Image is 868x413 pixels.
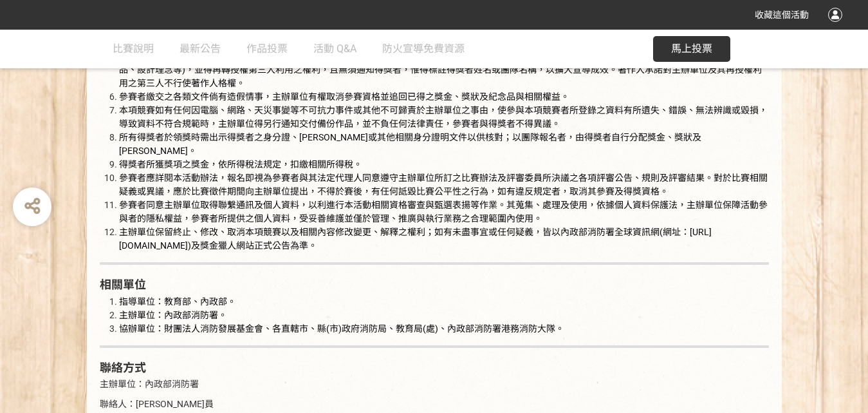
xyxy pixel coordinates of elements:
[119,227,712,251] span: 主辦單位保留終止、修改、取消本項競賽以及相關內容修改變更、解釋之權利；如有未盡事宜或任何疑義，皆以內政部消防署全球資訊網(網址：[URL][DOMAIN_NAME])及獎金獵人網站正式公告為準。
[180,43,221,55] span: 最新公告
[100,278,146,291] strong: 相關單位
[180,30,221,68] a: 最新公告
[653,36,730,62] button: 馬上投票
[119,173,768,197] span: 參賽者應詳閱本活動辦法，報名即視為參賽者與其法定代理人同意遵守主辦單位所訂之比賽辦法及評審委員所決議之各項評審公告、規則及評審結果。對於比賽相關疑義或異議，應於比賽徵件期間向主辦單位提出，不得於...
[119,91,569,102] span: 參賽者繳交之各類文件倘有造假情事，主辦單位有權取消參賽資格並追回已得之獎金、獎狀及紀念品與相關權益。
[313,43,356,55] span: 活動 Q&A
[119,296,236,307] span: 指導單位：教育部、內政部。
[246,30,288,68] a: 作品投票
[313,30,356,68] a: 活動 Q&A
[755,10,809,20] span: 收藏這個活動
[100,398,769,411] p: 聯絡人：[PERSON_NAME]員
[119,132,701,156] span: 所有得獎者於領獎時需出示得獎者之身分證、[PERSON_NAME]或其他相關身分證明文件以供核對；以團隊報名者，由得獎者自行分配獎金、獎狀及[PERSON_NAME]。
[100,378,769,391] p: 主辦單位：內政部消防署
[100,361,146,374] strong: 聯絡方式
[671,43,712,55] span: 馬上投票
[113,43,154,55] span: 比賽說明
[119,159,362,169] span: 得獎者所獲獎項之獎金，依所得稅法規定，扣繳相關所得稅。
[113,30,154,68] a: 比賽說明
[246,43,288,55] span: 作品投票
[382,30,465,68] a: 防火宣導免費資源
[119,200,768,224] span: 參賽者同意主辦單位取得聯繫通訊及個人資料，以利進行本活動相關資格審查與甄選表揚等作業。其蒐集、處理及使用，依據個人資料保護法，主辦單位保障活動參與者的隱私權益，參賽者所提供之個人資料，受妥善維護...
[119,323,564,334] span: 協辦單位：財團法人消防發展基金會、各直轄市、縣(市)政府消防局、教育局(處)、內政部消防署港務消防大隊。
[119,105,768,129] span: 本項競賽如有任何因電腦、網路、天災事變等不可抗力事件或其他不可歸責於主辦單位之事由，使參與本項競賽者所登錄之資料有所遺失、錯誤、無法辨識或毀損，導致資料不符合規範時，主辦單位得另行通知交付備份作...
[119,310,227,320] span: 主辦單位：內政部消防署。
[382,43,465,55] span: 防火宣導免費資源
